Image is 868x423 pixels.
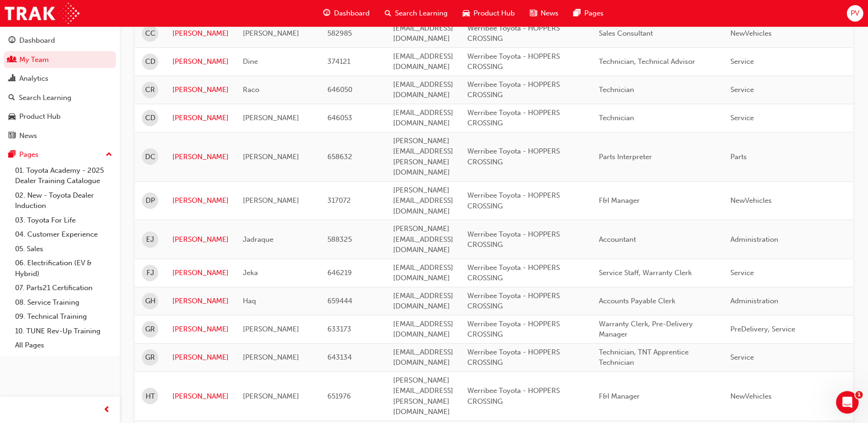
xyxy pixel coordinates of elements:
[8,56,15,64] span: people-icon
[730,29,772,38] span: NewVehicles
[730,297,778,305] span: Administration
[393,137,453,177] span: [PERSON_NAME][EMAIL_ADDRESS][PERSON_NAME][DOMAIN_NAME]
[327,325,351,333] span: 633173
[467,108,560,128] span: Werribee Toyota - HOPPERS CROSSING
[172,56,229,67] a: [PERSON_NAME]
[455,4,522,23] a: car-iconProduct Hub
[19,131,37,141] div: News
[8,37,15,45] span: guage-icon
[327,235,352,244] span: 588325
[395,8,448,19] span: Search Learning
[243,269,258,277] span: Jeka
[243,57,258,66] span: Dine
[4,146,116,163] button: Pages
[146,234,154,245] span: EJ
[730,392,772,400] span: NewVehicles
[4,108,116,125] a: Product Hub
[19,149,39,160] div: Pages
[573,8,581,19] span: pages-icon
[243,325,299,333] span: [PERSON_NAME]
[327,153,352,161] span: 658632
[393,52,453,71] span: [EMAIL_ADDRESS][DOMAIN_NAME]
[106,149,112,161] span: up-icon
[327,353,352,361] span: 643134
[730,57,754,66] span: Service
[8,94,15,102] span: search-icon
[172,324,229,335] a: [PERSON_NAME]
[243,353,299,361] span: [PERSON_NAME]
[11,324,116,338] a: 10. TUNE Rev-Up Training
[243,114,299,122] span: [PERSON_NAME]
[599,269,692,277] span: Service Staff, Warranty Clerk
[11,213,116,228] a: 03. Toyota For Life
[172,268,229,278] a: [PERSON_NAME]
[541,8,558,19] span: News
[243,392,299,400] span: [PERSON_NAME]
[599,392,640,400] span: F&I Manager
[19,92,71,103] div: Search Learning
[730,325,795,333] span: PreDelivery, Service
[11,309,116,324] a: 09. Technical Training
[730,269,754,277] span: Service
[243,29,299,38] span: [PERSON_NAME]
[467,191,560,210] span: Werribee Toyota - HOPPERS CROSSING
[467,386,560,406] span: Werribee Toyota - HOPPERS CROSSING
[327,114,352,122] span: 646053
[172,234,229,245] a: [PERSON_NAME]
[393,263,453,283] span: [EMAIL_ADDRESS][DOMAIN_NAME]
[145,352,155,363] span: GR
[467,52,560,71] span: Werribee Toyota - HOPPERS CROSSING
[19,73,48,84] div: Analytics
[385,8,391,19] span: search-icon
[8,132,15,140] span: news-icon
[145,56,155,67] span: CD
[467,230,560,249] span: Werribee Toyota - HOPPERS CROSSING
[145,296,155,307] span: GH
[145,85,155,95] span: CR
[145,113,155,123] span: CD
[467,80,560,100] span: Werribee Toyota - HOPPERS CROSSING
[172,391,229,402] a: [PERSON_NAME]
[172,352,229,363] a: [PERSON_NAME]
[393,348,453,367] span: [EMAIL_ADDRESS][DOMAIN_NAME]
[327,85,352,94] span: 646050
[393,186,453,215] span: [PERSON_NAME][EMAIL_ADDRESS][DOMAIN_NAME]
[473,8,515,19] span: Product Hub
[393,108,453,128] span: [EMAIL_ADDRESS][DOMAIN_NAME]
[599,297,675,305] span: Accounts Payable Clerk
[5,3,79,24] img: Trak
[323,8,330,19] span: guage-icon
[599,320,693,339] span: Warranty Clerk, Pre-Delivery Manager
[730,353,754,361] span: Service
[145,28,155,39] span: CC
[243,196,299,205] span: [PERSON_NAME]
[851,8,859,19] span: PV
[146,195,155,206] span: DP
[599,196,640,205] span: F&I Manager
[11,227,116,242] a: 04. Customer Experience
[11,188,116,213] a: 02. New - Toyota Dealer Induction
[334,8,370,19] span: Dashboard
[4,30,116,146] button: DashboardMy TeamAnalyticsSearch LearningProduct HubNews
[172,152,229,162] a: [PERSON_NAME]
[243,297,256,305] span: Haq
[599,153,652,161] span: Parts Interpreter
[393,292,453,311] span: [EMAIL_ADDRESS][DOMAIN_NAME]
[599,29,653,38] span: Sales Consultant
[393,376,453,416] span: [PERSON_NAME][EMAIL_ADDRESS][PERSON_NAME][DOMAIN_NAME]
[730,114,754,122] span: Service
[599,348,689,367] span: Technician, TNT Apprentice Technician
[243,85,259,94] span: Raco
[467,147,560,166] span: Werribee Toyota - HOPPERS CROSSING
[327,297,352,305] span: 659444
[4,70,116,87] a: Analytics
[327,29,352,38] span: 582985
[566,4,611,23] a: pages-iconPages
[145,152,155,162] span: DC
[467,263,560,283] span: Werribee Toyota - HOPPERS CROSSING
[730,196,772,205] span: NewVehicles
[467,320,560,339] span: Werribee Toyota - HOPPERS CROSSING
[147,268,154,278] span: FJ
[522,4,566,23] a: news-iconNews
